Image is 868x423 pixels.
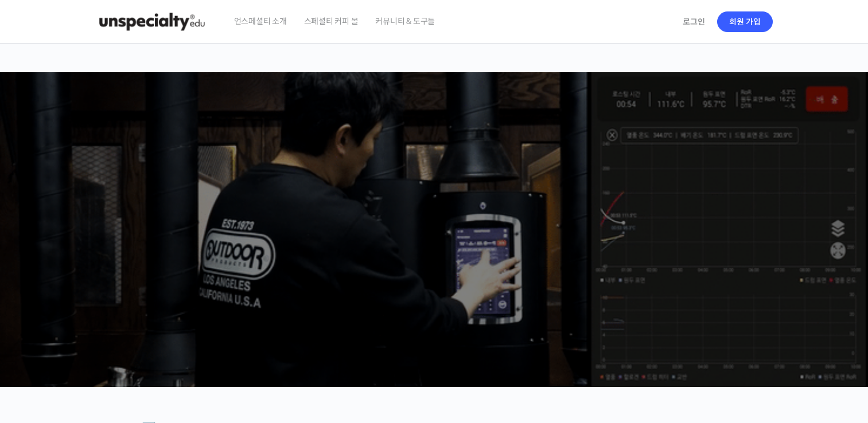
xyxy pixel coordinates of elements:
[676,9,712,35] a: 로그인
[717,11,773,32] a: 회원 가입
[11,175,857,233] p: [PERSON_NAME]을 다하는 당신을 위해, 최고와 함께 만든 커피 클래스
[11,238,857,254] p: 시간과 장소에 구애받지 않고, 검증된 커리큘럼으로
